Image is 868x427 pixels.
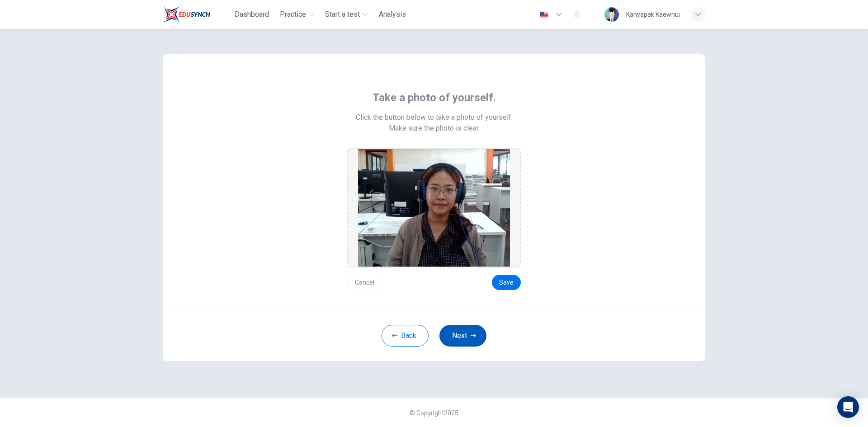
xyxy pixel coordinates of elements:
span: Take a photo of yourself. [373,90,496,105]
div: Kanyapak Kaewnui [626,9,680,20]
img: Train Test logo [163,5,210,23]
a: Train Test logo [163,5,231,23]
button: Cancel [347,275,382,290]
span: Click the button below to take a photo of yourself. [356,112,513,123]
span: Make sure the photo is clear. [389,123,480,134]
span: Start a test [325,9,360,20]
button: Practice [276,6,318,23]
img: preview screemshot [358,149,510,267]
button: Back [382,325,429,347]
button: Save [492,275,521,290]
button: Dashboard [231,6,273,23]
img: Profile picture [604,7,619,22]
div: Open Intercom Messenger [837,396,859,418]
button: Start a test [321,6,372,23]
button: Analysis [375,6,410,23]
span: Analysis [379,9,406,20]
span: © Copyright 2025 [410,409,458,417]
img: en [538,11,550,18]
button: Next [439,325,486,347]
span: Practice [280,9,306,20]
span: Dashboard [235,9,269,20]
